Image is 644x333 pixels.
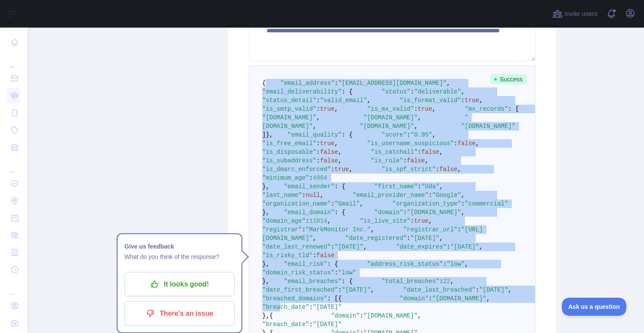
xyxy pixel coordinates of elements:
span: "email_provider_name" [353,192,428,199]
span: "email_domain" [284,209,334,216]
span: "valid_email" [320,97,367,104]
span: "domain" [399,295,428,302]
span: "is_subaddress" [262,157,316,164]
span: }, [262,312,269,319]
span: : [313,252,316,259]
span: , [447,80,450,87]
span: "MarkMonitor Inc." [306,226,371,233]
span: "is_mx_valid" [367,106,414,112]
span: , [313,123,316,130]
span: : [476,286,479,293]
span: "low" [338,269,356,276]
span: : [334,269,338,276]
span: "deliverable" [414,88,461,95]
span: "email_sender" [284,183,334,190]
span: : [440,278,443,285]
span: , [432,106,436,112]
span: , [360,200,363,207]
span: , [334,140,338,147]
span: : [411,88,414,95]
span: , [440,149,443,156]
span: false [316,252,334,259]
span: "email_risk" [284,261,327,268]
span: , [371,226,374,233]
div: ... [7,279,21,296]
span: "domain_age" [262,218,306,224]
span: , [458,166,461,173]
span: : [302,192,305,199]
span: "breach_date" [262,304,309,311]
span: , [316,114,320,121]
span: , [508,286,511,293]
span: "address_risk_status" [367,261,443,268]
span: , [476,140,479,147]
iframe: Toggle Customer Support [562,298,627,316]
span: "organization_type" [392,200,461,207]
span: "is_disposable" [262,149,316,156]
span: : [447,243,450,250]
span: "domain" [331,312,360,319]
span: "is_smtp_valid" [262,106,316,112]
span: "[DOMAIN_NAME]" [363,312,418,319]
span: "breached_domains" [262,295,327,302]
span: "status" [381,88,410,95]
span: "Google" [432,192,461,199]
span: : [436,166,439,173]
span: , [418,312,421,319]
span: : [302,226,305,233]
span: : [418,149,421,156]
span: "organization_name" [262,200,331,207]
span: : [407,235,410,242]
span: : [429,192,432,199]
span: "total_breaches" [381,278,439,285]
span: ] [262,131,266,138]
span: "is_live_site" [360,218,411,224]
span: , [334,106,338,112]
span: false [421,149,440,156]
span: : [316,149,320,156]
span: }, [266,131,273,138]
span: , [486,295,490,302]
span: : [331,200,334,207]
span: : [309,174,313,181]
span: "[DATE]" [342,286,371,293]
span: "[DATE]" [410,235,439,242]
span: : [403,209,407,216]
span: "first_name" [374,183,418,190]
span: : [429,295,432,302]
span: : [461,200,464,207]
span: : [316,106,320,112]
span: "Gmail" [334,200,360,207]
span: false [440,166,458,173]
span: "[DOMAIN_NAME]" [432,295,486,302]
span: "email_quality" [288,131,342,138]
span: : [331,166,334,173]
span: }, [262,278,269,285]
span: : [338,286,341,293]
span: true [334,166,349,173]
span: 11014 [309,218,327,224]
span: : { [342,131,353,138]
span: "breach_date" [262,321,309,328]
span: "Uda" [421,183,440,190]
span: : [458,226,461,233]
span: "is_format_valid" [399,97,461,104]
span: : [306,218,309,224]
span: "is_catchall" [371,149,418,156]
span: true [465,97,480,104]
p: What do you think of the response? [124,252,235,262]
span: { [262,80,266,87]
span: "[DOMAIN_NAME]" [363,114,418,121]
h1: Give us feedback [124,241,235,252]
span: "[DATE]" [479,286,508,293]
span: "is_free_email" [262,140,316,147]
span: "email_breaches" [284,278,341,285]
span: "is_dmarc_enforced" [262,166,331,173]
span: , [461,209,464,216]
span: "mx_records" [465,106,508,112]
span: true [414,218,429,224]
span: "email_address" [280,80,334,87]
span: , [371,286,374,293]
span: , [367,97,371,104]
span: "[DOMAIN_NAME]" [461,123,515,130]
